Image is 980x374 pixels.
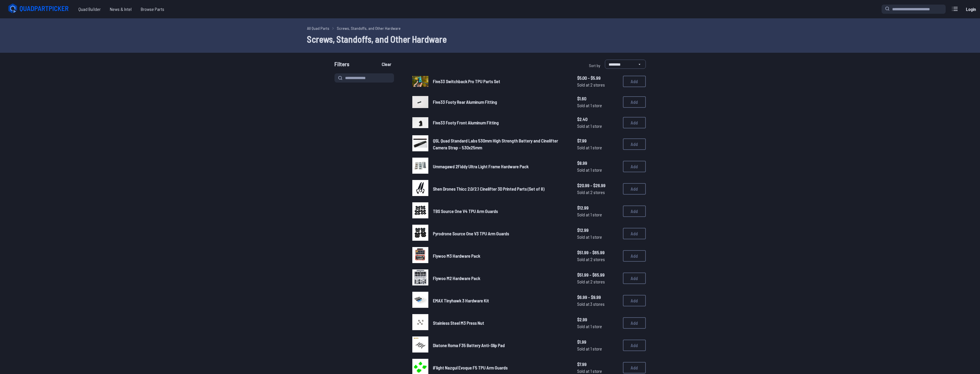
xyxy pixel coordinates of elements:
span: Flywoo M3 Hardware Pack [433,253,480,259]
a: image [412,115,428,131]
span: Shen Drones Thicc 2.0/2.1 Cinelifter 3D Printed Parts (Set of 8) [433,186,545,191]
span: $5.00 - $5.99 [577,75,618,81]
span: iFlight Nazgul Evoque F5 TPU Arm Guards [433,365,508,370]
a: Diatone Roma F35 Battery Anti-Slip Pad [433,342,568,349]
a: image [412,94,428,110]
span: Five33 Footy Front Aluminum Fitting [433,120,499,125]
span: Sold at 1 store [577,144,618,151]
span: Sold at 1 store [577,323,618,330]
a: Ummagawd 2Fiddy Ultra Light Frame Hardware Pack [433,163,568,170]
a: image [412,135,428,153]
a: QSL Quad Standard Labs 530mm High Strength Battery and Cinelifter Camera Strap - 530x25mm [433,137,568,151]
a: EMAX Tinyhawk 3 Hardware Kit [433,297,568,304]
span: Sold at 1 store [577,167,618,173]
button: Add [623,117,646,128]
span: Sold at 2 stores [577,81,618,88]
a: image [412,247,428,265]
span: Sold at 1 store [577,211,618,218]
a: Five33 Footy Front Aluminum Fitting [433,119,568,126]
span: $2.40 [577,116,618,123]
span: Sold at 3 stores [577,301,618,308]
a: Pyrodrone Source One V3 TPU Arm Guards [433,230,568,237]
span: $1.99 [577,338,618,345]
a: image [412,73,428,89]
span: Sold at 2 stores [577,256,618,263]
span: Five33 Footy Rear Aluminum Fitting [433,99,497,105]
a: All Quad Parts [307,25,329,31]
span: Ummagawd 2Fiddy Ultra Light Frame Hardware Pack [433,164,528,169]
img: image [412,180,428,196]
a: image [412,180,428,198]
button: Add [623,161,646,172]
span: Sold at 1 store [577,345,618,352]
span: $20.99 - $26.99 [577,182,618,189]
a: Quad Builder [74,3,105,15]
img: image [412,158,428,174]
span: Sort by [589,63,600,68]
span: Sold at 1 store [577,234,618,240]
span: QSL Quad Standard Labs 530mm High Strength Battery and Cinelifter Camera Strap - 530x25mm [433,138,558,150]
img: image [412,76,428,87]
button: Add [623,340,646,351]
a: image [412,158,428,175]
span: $51.99 - $65.99 [577,271,618,278]
img: image [412,292,428,308]
button: Add [623,295,646,306]
img: image [412,135,428,151]
a: Five33 Footy Rear Aluminum Fitting [433,99,568,105]
img: image [412,96,428,108]
button: Add [623,76,646,87]
span: Diatone Roma F35 Battery Anti-Slip Pad [433,342,505,348]
img: image [412,202,428,218]
a: iFlight Nazgul Evoque F5 TPU Arm Guards [433,364,568,371]
select: Sort by [605,60,646,69]
a: image [412,202,428,220]
a: image [412,225,428,242]
h1: Screws, Standoffs, and Other Hardware [307,32,673,46]
span: Sold at 1 store [577,102,618,109]
span: $8.99 [577,160,618,167]
img: image [412,117,428,128]
span: Sold at 2 stores [577,278,618,285]
img: image [412,247,428,263]
button: Add [623,362,646,373]
a: Browse Parts [136,3,169,15]
a: Shen Drones Thicc 2.0/2.1 Cinelifter 3D Printed Parts (Set of 8) [433,185,568,192]
a: Five33 Switchback Pro TPU Parts Set [433,78,568,85]
img: image [412,314,428,330]
a: News & Intel [105,3,136,15]
span: $7.99 [577,361,618,368]
a: image [412,336,428,354]
img: image [412,336,428,353]
a: Flywoo M2 Hardware Pack [433,275,568,282]
a: Flywoo M3 Hardware Pack [433,252,568,259]
img: image [412,225,428,241]
button: Add [623,228,646,239]
button: Add [623,138,646,150]
a: TBS Source One V4 TPU Arm Guards [433,208,568,215]
img: image [412,269,428,285]
a: Login [964,3,978,15]
span: $12.99 [577,204,618,211]
button: Add [623,183,646,195]
a: image [412,314,428,332]
span: Five33 Switchback Pro TPU Parts Set [433,79,500,84]
span: $7.99 [577,137,618,144]
span: EMAX Tinyhawk 3 Hardware Kit [433,298,489,303]
span: Sold at 1 store [577,123,618,130]
button: Add [623,250,646,262]
span: Filters [334,60,349,71]
span: Pyrodrone Source One V3 TPU Arm Guards [433,231,509,236]
span: Stainless Steel M3 Press Nut [433,320,484,326]
button: Add [623,273,646,284]
a: image [412,292,428,310]
button: Add [623,317,646,329]
span: $51.99 - $65.99 [577,249,618,256]
button: Add [623,96,646,108]
span: $6.99 - $9.99 [577,294,618,301]
span: $12.99 [577,227,618,234]
span: Flywoo M2 Hardware Pack [433,275,480,281]
a: Stainless Steel M3 Press Nut [433,320,568,326]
